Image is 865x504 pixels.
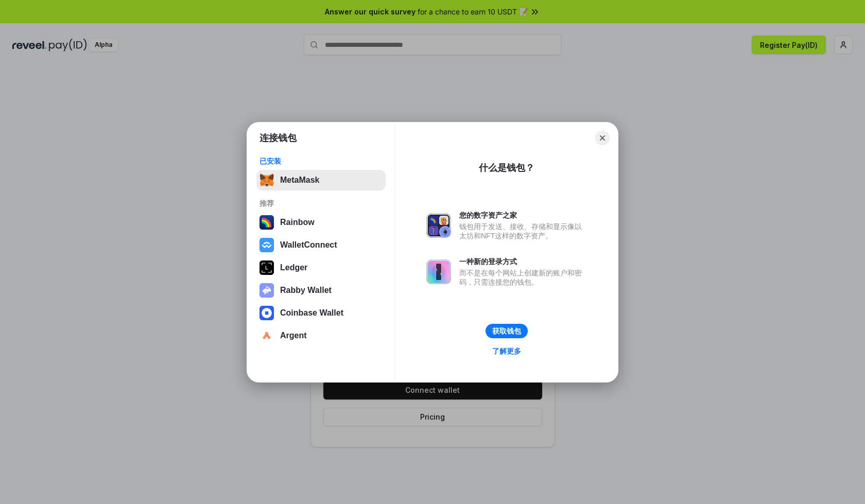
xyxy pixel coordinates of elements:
[426,259,451,284] img: svg+xml,%3Csvg%20xmlns%3D%22http%3A%2F%2Fwww.w3.org%2F2000%2Fsvg%22%20fill%3D%22none%22%20viewBox...
[259,199,383,208] div: 推荐
[479,162,534,174] div: 什么是钱包？
[259,132,297,144] h1: 连接钱包
[256,235,386,255] button: WalletConnect
[486,344,527,358] a: 了解更多
[259,173,274,187] img: svg+xml,%3Csvg%20fill%3D%22none%22%20height%3D%2233%22%20viewBox%3D%220%200%2035%2033%22%20width%...
[259,328,274,343] img: svg+xml,%3Csvg%20width%3D%2228%22%20height%3D%2228%22%20viewBox%3D%220%200%2028%2028%22%20fill%3D...
[459,211,587,220] div: 您的数字资产之家
[256,257,386,278] button: Ledger
[259,215,274,230] img: svg+xml,%3Csvg%20width%3D%22120%22%20height%3D%22120%22%20viewBox%3D%220%200%20120%20120%22%20fil...
[259,306,274,320] img: svg+xml,%3Csvg%20width%3D%2228%22%20height%3D%2228%22%20viewBox%3D%220%200%2028%2028%22%20fill%3D...
[459,257,587,266] div: 一种新的登录方式
[492,326,521,336] div: 获取钱包
[280,286,332,295] div: Rabby Wallet
[280,308,343,318] div: Coinbase Wallet
[459,268,587,287] div: 而不是在每个网站上创建新的账户和密码，只需连接您的钱包。
[426,213,451,238] img: svg+xml,%3Csvg%20xmlns%3D%22http%3A%2F%2Fwww.w3.org%2F2000%2Fsvg%22%20fill%3D%22none%22%20viewBox...
[256,280,386,301] button: Rabby Wallet
[256,170,386,190] button: MetaMask
[459,222,587,240] div: 钱包用于发送、接收、存储和显示像以太坊和NFT这样的数字资产。
[256,325,386,346] button: Argent
[280,240,337,250] div: WalletConnect
[280,176,319,185] div: MetaMask
[492,346,521,356] div: 了解更多
[280,263,307,272] div: Ledger
[486,324,528,338] button: 获取钱包
[256,212,386,233] button: Rainbow
[280,331,307,340] div: Argent
[259,283,274,298] img: svg+xml,%3Csvg%20xmlns%3D%22http%3A%2F%2Fwww.w3.org%2F2000%2Fsvg%22%20fill%3D%22none%22%20viewBox...
[595,131,610,145] button: Close
[256,303,386,323] button: Coinbase Wallet
[280,218,315,227] div: Rainbow
[259,157,383,166] div: 已安装
[259,260,274,275] img: svg+xml,%3Csvg%20xmlns%3D%22http%3A%2F%2Fwww.w3.org%2F2000%2Fsvg%22%20width%3D%2228%22%20height%3...
[259,238,274,252] img: svg+xml,%3Csvg%20width%3D%2228%22%20height%3D%2228%22%20viewBox%3D%220%200%2028%2028%22%20fill%3D...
